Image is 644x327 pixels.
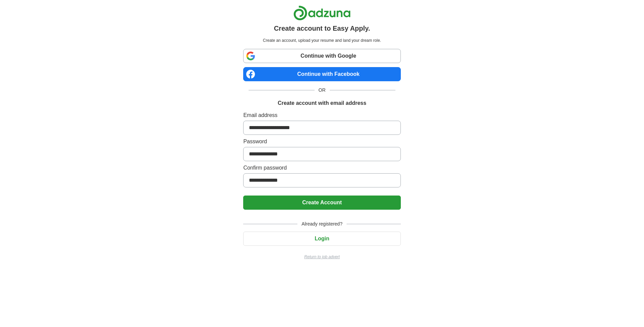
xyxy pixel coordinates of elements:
[243,138,400,146] label: Password
[274,23,370,33] h1: Create account to Easy Apply.
[278,99,366,107] h1: Create account with email address
[293,5,351,21] img: Adzuna logo
[243,196,400,210] button: Create Account
[297,220,346,228] span: Already registered?
[243,236,400,241] a: Login
[243,254,400,260] a: Return to job advert
[245,37,399,43] p: Create an account, upload your resume and land your dream role.
[243,111,400,119] label: Email address
[243,67,400,81] a: Continue with Facebook
[243,164,400,172] label: Confirm password
[243,49,400,63] a: Continue with Google
[243,232,400,246] button: Login
[315,87,330,94] span: OR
